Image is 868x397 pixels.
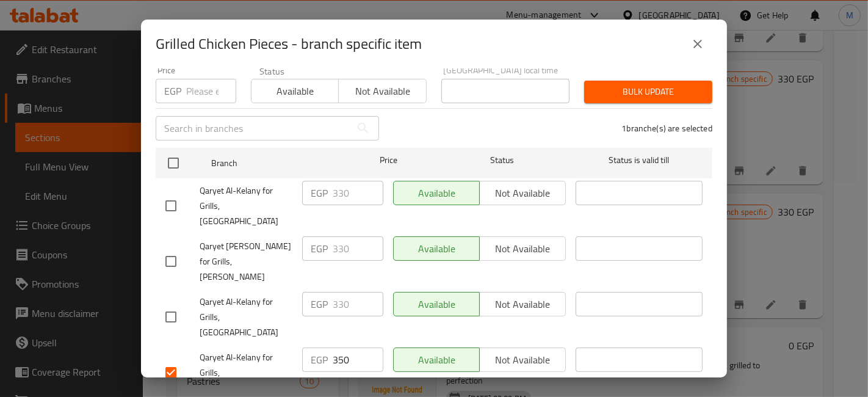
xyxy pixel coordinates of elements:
button: Not available [338,79,426,103]
span: Qaryet Al-Kelany for Grills, [GEOGRAPHIC_DATA] [200,350,292,396]
p: EGP [311,241,328,256]
span: Qaryet Al-Kelany for Grills, [GEOGRAPHIC_DATA] [200,183,292,229]
span: Status is valid till [576,153,703,168]
p: EGP [311,297,328,311]
button: Available [251,79,339,103]
span: Available [399,351,475,369]
input: Search in branches [156,116,351,140]
p: 1 branche(s) are selected [621,122,712,134]
span: Qaryet Al-Kelany for Grills, [GEOGRAPHIC_DATA] [200,294,292,340]
h2: Grilled Chicken Pieces - branch specific item [156,34,422,54]
span: Branch [211,156,338,171]
input: Please enter price [333,181,383,205]
button: Bulk update [584,81,712,103]
input: Please enter price [186,79,236,103]
span: Qaryet [PERSON_NAME] for Grills, [PERSON_NAME] [200,239,292,285]
span: Available [256,82,334,100]
button: close [683,29,712,59]
span: Status [439,153,566,168]
span: Not available [485,351,561,369]
button: Available [393,348,480,372]
input: Please enter price [333,292,383,316]
button: Not available [479,348,566,372]
p: EGP [311,186,328,200]
input: Please enter price [333,236,383,261]
span: Not available [344,82,421,100]
span: Bulk update [594,84,703,100]
p: EGP [311,352,328,367]
input: Please enter price [333,348,383,372]
p: EGP [164,84,181,98]
span: Price [348,153,429,168]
